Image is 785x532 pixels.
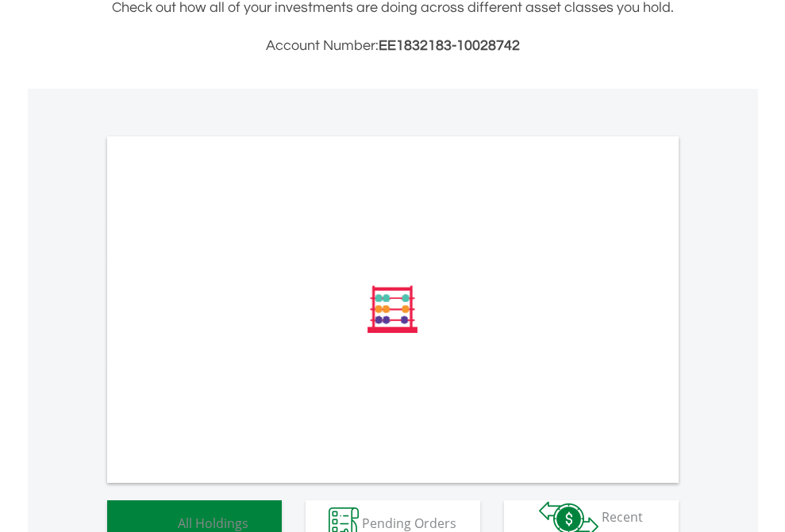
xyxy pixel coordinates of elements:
[107,35,679,57] h3: Account Number:
[379,38,520,53] span: EE1832183-10028742
[178,514,248,531] span: All Holdings
[362,514,456,531] span: Pending Orders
